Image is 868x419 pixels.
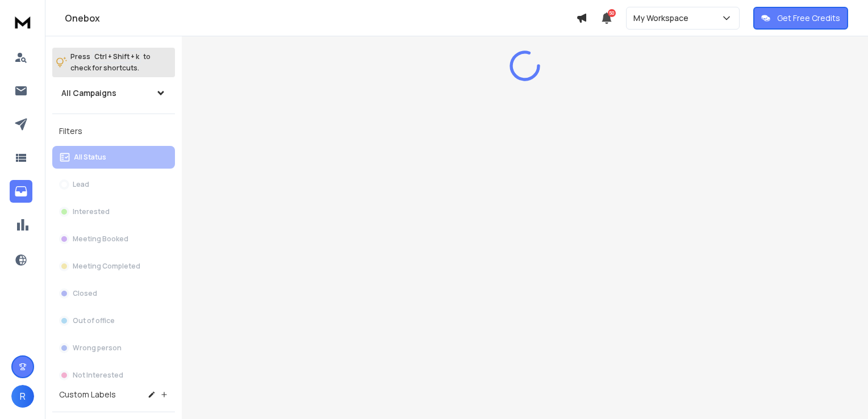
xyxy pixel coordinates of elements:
button: R [11,385,34,408]
span: Ctrl + Shift + k [93,50,141,63]
h1: Onebox [65,11,576,25]
p: My Workspace [633,12,693,24]
button: All Campaigns [52,82,175,104]
p: Press to check for shortcuts. [70,51,151,74]
button: Get Free Credits [753,7,848,30]
span: 50 [608,9,616,17]
h3: Filters [52,123,175,139]
h3: Custom Labels [59,389,116,400]
p: Get Free Credits [777,12,840,24]
img: logo [11,11,34,32]
h1: All Campaigns [61,87,116,99]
